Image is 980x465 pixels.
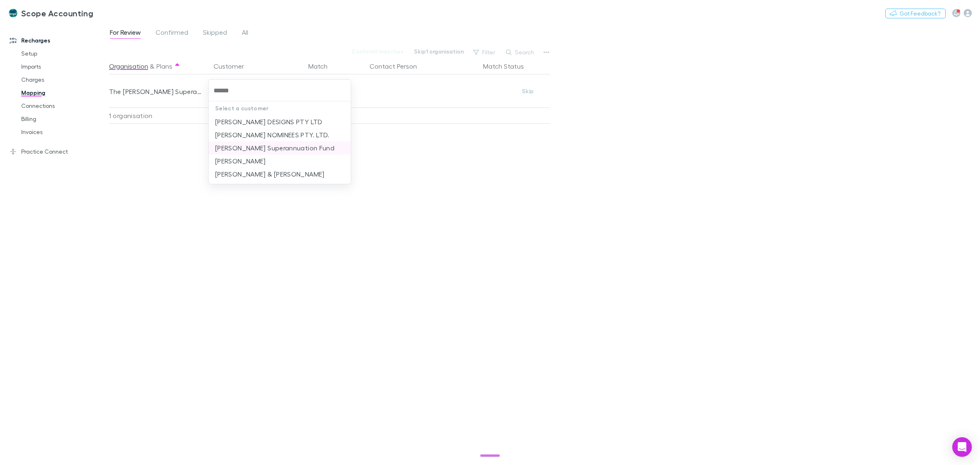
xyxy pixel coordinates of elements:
li: [PERSON_NAME] NOMINEES PTY. LTD. [209,128,351,141]
li: [PERSON_NAME] [209,154,351,168]
li: [PERSON_NAME] Superannuation Fund [209,141,351,154]
li: [PERSON_NAME] & [PERSON_NAME] [209,168,351,181]
div: Open Intercom Messenger [952,437,972,457]
li: [PERSON_NAME] DESIGNS PTY LTD [209,115,351,128]
p: Select a customer [209,101,351,115]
